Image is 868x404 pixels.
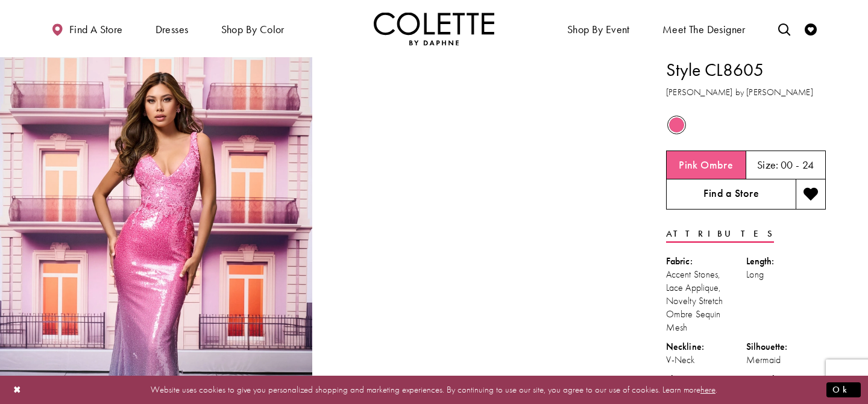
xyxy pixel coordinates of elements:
[666,255,746,268] div: Fabric:
[662,23,746,36] span: Meet the designer
[666,225,774,243] a: Attributes
[221,23,285,36] span: Shop by color
[666,114,687,135] div: Pink Ombre
[659,12,749,45] a: Meet the designer
[318,57,631,213] video: Style CL8605 Colette by Daphne #1 autoplay loop mute video
[746,255,826,268] div: Length:
[567,23,630,36] span: Shop By Event
[156,23,189,36] span: Dresses
[218,12,288,45] span: Shop by color
[153,12,192,45] span: Dresses
[666,268,746,334] div: Accent Stones, Lace Applique, Novelty Stretch Ombre Sequin Mesh
[746,353,826,367] div: Mermaid
[746,373,826,386] div: Special Features:
[666,179,796,210] a: Find a Store
[679,159,733,171] h5: Chosen color
[666,373,746,386] div: Sleeve Type:
[802,12,820,45] a: Check Wishlist
[666,57,826,82] h1: Style CL8605
[87,382,781,398] p: Website uses cookies to give you personalized shopping and marketing experiences. By continuing t...
[48,12,125,45] a: Find a store
[564,12,633,45] span: Shop By Event
[69,23,123,36] span: Find a store
[746,340,826,353] div: Silhouette:
[666,340,746,353] div: Neckline:
[757,158,779,172] span: Size:
[666,114,826,137] div: Product color controls state depends on size chosen
[374,12,494,45] img: Colette by Daphne
[700,384,715,396] a: here
[826,382,861,397] button: Submit Dialog
[796,179,826,210] button: Add to wishlist
[374,12,494,45] a: Visit Home Page
[7,379,28,400] button: Close Dialog
[775,12,793,45] a: Toggle search
[666,85,826,99] h3: [PERSON_NAME] by [PERSON_NAME]
[666,353,746,367] div: V-Neck
[781,159,814,171] h5: 00 - 24
[746,268,826,281] div: Long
